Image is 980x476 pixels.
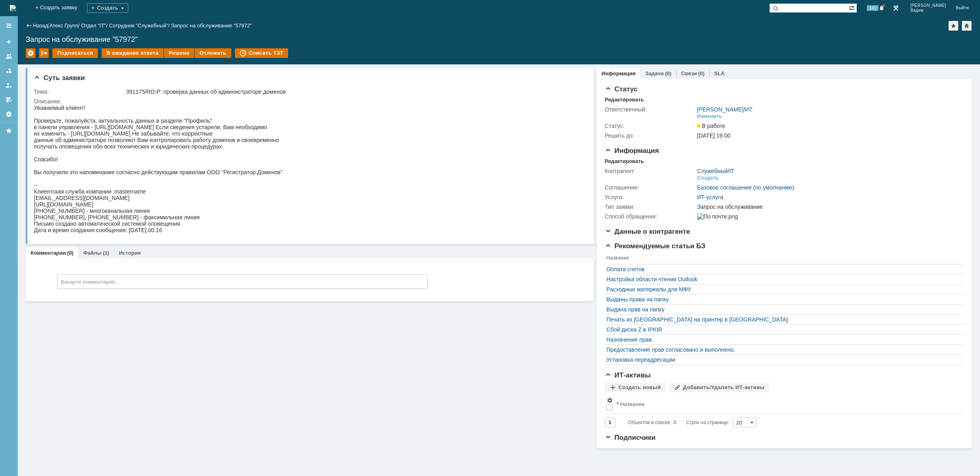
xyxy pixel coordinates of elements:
a: Сбой диска Z в IPKIR [606,326,958,333]
div: | [48,22,49,28]
span: Суть заявки [34,74,85,82]
a: Перейти на домашнюю страницу [10,5,16,11]
a: Связи [681,70,697,76]
span: Вадим [910,8,946,13]
div: Контрагент: [605,168,696,174]
a: Перейти в интерфейс администратора [891,3,901,13]
a: Задачи [645,70,664,76]
span: Рекомендуемые статьи БЗ [605,242,706,250]
a: SLA [714,70,725,76]
a: ИТ-услуга [697,194,723,200]
div: / [697,168,734,174]
div: 0 [674,418,677,427]
a: Файлы [83,250,102,256]
span: В работе [697,123,725,129]
div: Изменить [697,113,723,120]
a: Расходные материалы для МФУ [606,286,958,293]
div: / [81,23,109,29]
a: Назначение прав. [606,336,958,343]
div: Добавить в избранное [949,21,958,31]
span: [DATE] 19:00 [697,132,731,139]
img: logo [10,5,16,11]
a: IT [729,168,734,174]
div: Создать [697,175,718,181]
span: ИТ-активы [605,371,651,379]
div: Запрос на обслуживание [697,204,959,210]
a: Базовое соглашение (по умолчанию) [697,184,794,191]
div: Редактировать [605,158,644,165]
span: Расширенный поиск [849,4,857,11]
div: Тема: [34,89,125,95]
span: Подписчики [605,434,656,441]
span: Настройки [606,397,613,404]
div: Название [620,401,645,407]
a: Выдача прав на папку [606,306,958,313]
div: / [697,106,753,113]
span: [PERSON_NAME] [910,3,946,8]
a: Печать из [GEOGRAPHIC_DATA] на принтер в [GEOGRAPHIC_DATA] [606,316,958,323]
div: (0) [698,70,704,76]
div: Сделать домашней страницей [962,21,972,31]
span: Данные о контрагенте [605,228,690,235]
div: Описание: [34,98,581,105]
div: 391175/RD-P: проверка данных об администраторе доменов [126,89,580,95]
span: Информация [605,147,659,155]
a: ИТ [745,106,753,113]
i: Строк на странице: [628,418,729,427]
a: Заявки на командах [2,50,15,63]
a: Служебный [697,168,728,174]
th: Название [605,253,960,264]
div: Запрос на обслуживание "57972" [171,23,252,29]
div: Соглашение: [605,184,696,191]
div: Способ обращения: [605,213,696,220]
a: Сотрудник "Служебный" [109,23,168,29]
a: Комментарии [31,250,66,256]
a: Отдел "IT" [81,23,106,29]
th: Название [615,396,960,414]
div: (0) [665,70,671,76]
div: Создать [87,3,128,13]
a: Настройки [2,108,15,121]
div: Ответственный: [605,106,696,113]
div: (1) [103,250,109,256]
div: (0) [67,250,74,256]
a: Установка переадресации [606,356,958,363]
a: Оплата счетов [606,266,958,272]
a: История [119,250,141,256]
div: Редактировать [605,97,644,103]
a: Заявки в моей ответственности [2,64,15,77]
div: Статус: [605,123,696,129]
div: / [50,23,81,29]
div: Работа с массовостью [39,48,49,58]
div: / [109,23,171,29]
a: Настройка области чтения Outlook [606,276,958,282]
a: Создать заявку [2,35,15,48]
a: Атекс Групп [50,23,78,29]
a: Выданы права на папку [606,296,958,303]
a: Назад [33,23,48,29]
div: Решить до: [605,132,696,139]
a: [PERSON_NAME] [697,106,743,113]
div: Услуга: [605,194,696,200]
div: Запрос на обслуживание "57972" [26,35,972,43]
a: Мои согласования [2,93,15,106]
span: Объектов в списке: [628,420,671,425]
a: Предоставление прав согласовано и выполнено. [606,346,958,353]
img: По почте.png [697,213,738,220]
div: Тип заявки: [605,204,696,210]
span: Статус [605,85,637,93]
span: 143 [867,5,878,11]
a: Мои заявки [2,79,15,92]
a: Информация [602,70,635,76]
div: Удалить [26,48,35,58]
